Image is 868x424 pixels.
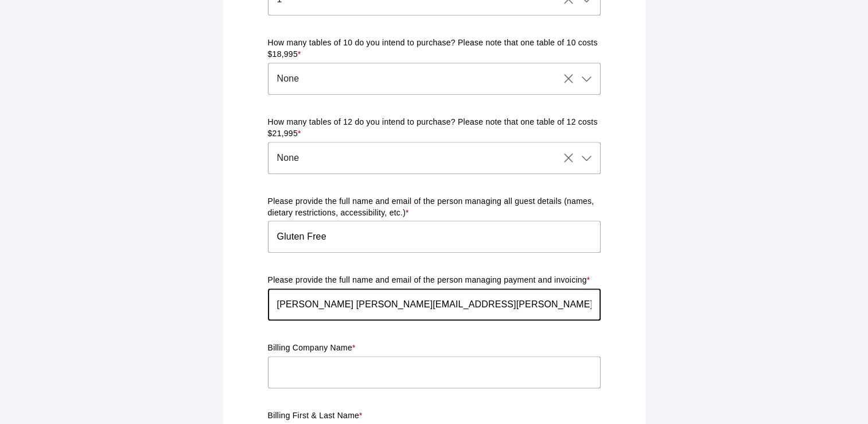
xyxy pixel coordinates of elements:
p: Billing Company Name [268,342,601,354]
span: None [277,72,299,86]
p: Please provide the full name and email of the person managing payment and invoicing [268,275,601,286]
p: Billing First & Last Name [268,410,601,422]
span: None [277,151,299,165]
p: How many tables of 12 do you intend to purchase? Please note that one table of 12 costs $21,995 [268,117,601,140]
p: How many tables of 10 do you intend to purchase? Please note that one table of 10 costs $18,995 [268,37,601,60]
i: Clear [562,72,575,86]
p: Please provide the full name and email of the person managing all guest details (names, dietary r... [268,196,601,219]
i: Clear [562,151,575,165]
